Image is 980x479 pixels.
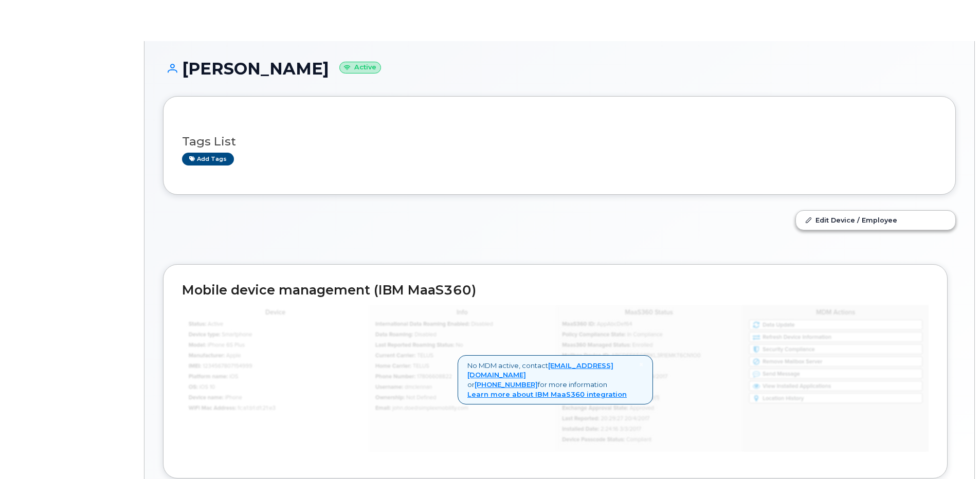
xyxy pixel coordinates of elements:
[163,60,956,78] h1: [PERSON_NAME]
[796,211,955,229] a: Edit Device / Employee
[467,390,627,398] a: Learn more about IBM MaaS360 integration
[475,380,538,389] a: [PHONE_NUMBER]
[458,355,653,404] div: No MDM active, contact or for more information
[467,361,613,379] a: [EMAIL_ADDRESS][DOMAIN_NAME]
[182,153,234,165] a: Add tags
[182,135,937,148] h3: Tags List
[639,360,643,369] span: ×
[182,283,929,298] h2: Mobile device management (IBM MaaS360)
[639,361,643,369] a: Close
[182,305,929,451] img: mdm_maas360_data_lg-147edf4ce5891b6e296acbe60ee4acd306360f73f278574cfef86ac192ea0250.jpg
[339,62,381,73] small: Active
